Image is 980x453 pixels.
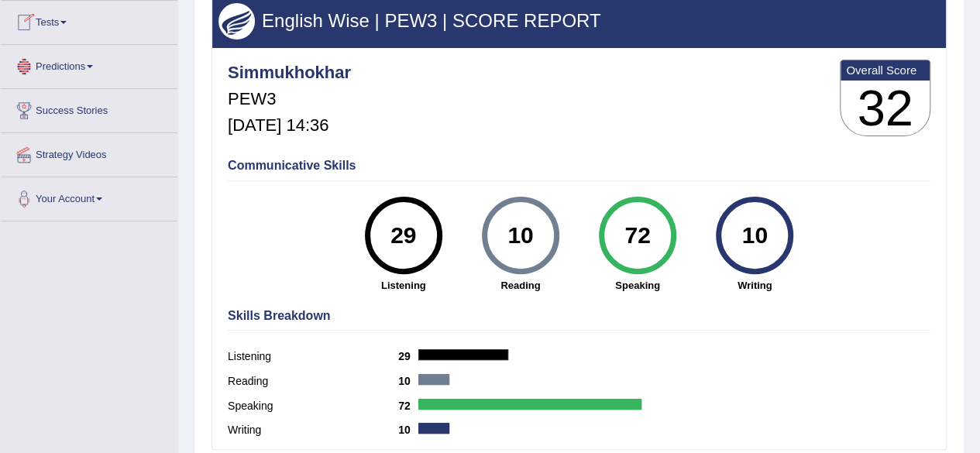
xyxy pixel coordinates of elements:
[469,278,571,293] strong: Reading
[228,348,398,365] label: Listening
[228,116,351,135] h5: [DATE] 14:36
[375,203,432,268] div: 29
[398,424,418,436] b: 10
[1,177,177,216] a: Your Account
[228,422,398,438] label: Writing
[228,398,398,414] label: Speaking
[228,159,930,173] h4: Communicative Skills
[228,373,398,390] label: Reading
[727,203,783,268] div: 10
[841,81,930,136] h3: 32
[218,11,940,31] h3: English Wise | PEW3 | SCORE REPORT
[492,203,548,268] div: 10
[398,350,418,362] b: 29
[398,375,418,387] b: 10
[586,278,688,293] strong: Speaking
[609,203,665,268] div: 72
[352,278,454,293] strong: Listening
[1,133,177,172] a: Strategy Videos
[398,400,418,412] b: 72
[1,1,177,39] a: Tests
[846,63,924,77] b: Overall Score
[704,278,806,293] strong: Writing
[1,89,177,128] a: Success Stories
[228,90,351,108] h5: PEW3
[228,63,351,82] h4: Simmukhokhar
[1,45,177,84] a: Predictions
[228,309,930,323] h4: Skills Breakdown
[218,3,255,39] img: wings.png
